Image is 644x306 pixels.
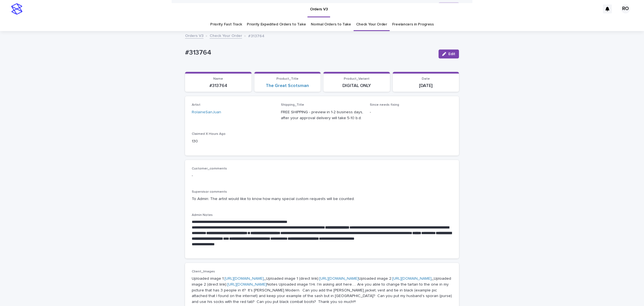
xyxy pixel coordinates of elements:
[192,167,227,170] span: Customer_comments
[266,83,309,88] a: The Great Scotsman
[281,109,363,121] p: FREE SHIPPING - preview in 1-2 business days, after your approval delivery will take 5-10 b.d.
[11,3,22,15] img: stacker-logo-s-only.png
[392,277,432,281] a: [URL][DOMAIN_NAME]
[448,52,455,56] span: Edit
[276,77,299,81] span: Product_Title
[311,18,351,31] a: Normal Orders to Take
[396,83,456,88] p: [DATE]
[356,18,387,31] a: Check Your Order
[344,77,370,81] span: Product_Variant
[192,270,215,273] span: Client_Images
[370,103,399,107] span: Since needs fixing
[192,173,452,179] p: -
[188,83,248,88] p: #313764
[422,77,430,81] span: Date
[370,109,452,115] p: -
[192,103,200,107] span: Artist
[319,277,359,281] a: [URL][DOMAIN_NAME]
[192,196,452,202] p: To Admin: The artist would like to know how many special custom requests will be counted.
[224,277,264,281] a: [URL][DOMAIN_NAME]
[248,32,264,39] p: #313764
[392,18,434,31] a: Freelancers in Progress
[439,50,459,58] button: Edit
[247,18,306,31] a: Priority Expedited Orders to Take
[210,18,242,31] a: Priority Fast Track
[185,49,434,57] p: #313764
[227,283,267,286] a: [URL][DOMAIN_NAME]
[213,77,223,81] span: Name
[192,138,274,144] p: 130
[185,32,203,39] a: Orders V3
[281,103,304,107] span: Shipping_Title
[210,32,242,39] a: Check Your Order
[192,132,226,136] span: Claimed X Hours Ago
[192,213,213,217] span: Admin Notes
[327,83,387,88] p: DIGITAL ONLY
[621,4,630,13] div: RO
[192,109,221,115] a: RolaineSanJuan
[192,190,227,194] span: Supervisor comments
